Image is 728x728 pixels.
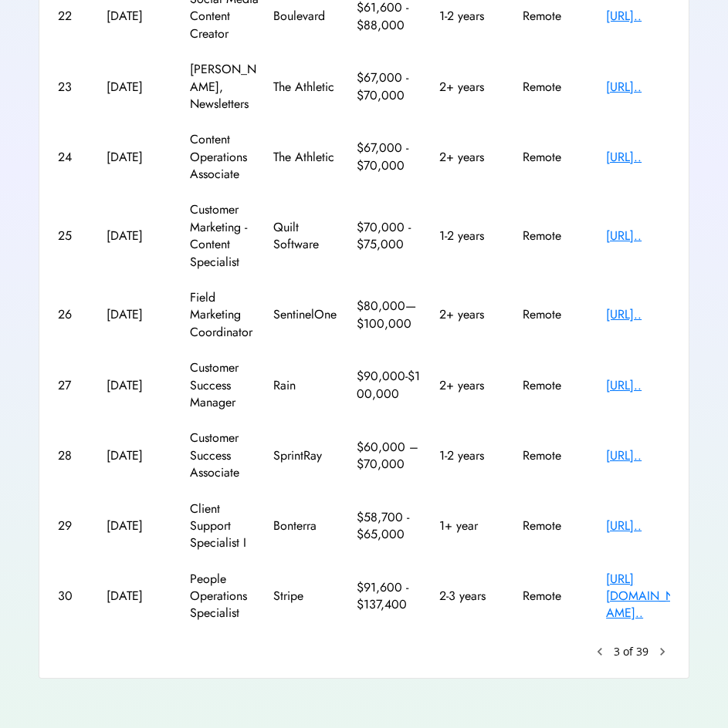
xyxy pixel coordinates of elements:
[58,149,93,166] div: 24
[107,447,176,464] div: [DATE]
[273,517,343,534] div: Bonterra
[107,8,176,25] div: [DATE]
[190,61,259,113] div: [PERSON_NAME], Newsletters
[357,509,426,544] div: $58,700 - $65,000
[58,79,93,96] div: 23
[58,228,93,244] div: 25
[273,79,343,96] div: The Athletic
[273,306,343,323] div: SentinelOne
[58,306,93,323] div: 26
[606,8,676,25] div: [URL]..
[190,430,259,481] div: Customer Success Associate
[439,228,509,244] div: 1-2 years
[357,298,426,332] div: $80,000—$100,000
[107,377,176,394] div: [DATE]
[606,571,676,622] div: [URL][DOMAIN_NAME]..
[439,517,509,534] div: 1+ year
[273,447,343,464] div: SprintRay
[273,8,343,25] div: Boulevard
[523,8,592,25] div: Remote
[58,8,93,25] div: 22
[357,439,426,474] div: $60,000 – $70,000
[190,289,259,341] div: Field Marketing Coordinator
[523,149,592,166] div: Remote
[357,579,426,614] div: $91,600 - $137,400
[357,69,426,104] div: $67,000 - $70,000
[273,219,343,254] div: Quilt Software
[439,588,509,605] div: 2-3 years
[190,201,259,271] div: Customer Marketing - Content Specialist
[606,447,676,464] div: [URL]..
[273,588,343,605] div: Stripe
[190,131,259,183] div: Content Operations Associate
[614,644,648,659] div: 3 of 39
[58,447,93,464] div: 28
[357,219,426,254] div: $70,000 - $75,000
[107,228,176,244] div: [DATE]
[107,306,176,323] div: [DATE]
[523,79,592,96] div: Remote
[523,377,592,394] div: Remote
[606,79,676,96] div: [URL]..
[439,8,509,25] div: 1-2 years
[439,306,509,323] div: 2+ years
[606,228,676,244] div: [URL]..
[58,517,93,534] div: 29
[190,359,259,411] div: Customer Success Manager
[606,517,676,534] div: [URL]..
[439,149,509,166] div: 2+ years
[273,149,343,166] div: The Athletic
[273,377,343,394] div: Rain
[357,368,426,403] div: $90,000-$100,000
[357,140,426,174] div: $67,000 - $70,000
[190,571,259,622] div: People Operations Specialist
[439,377,509,394] div: 2+ years
[606,306,676,323] div: [URL]..
[58,588,93,605] div: 30
[107,517,176,534] div: [DATE]
[606,377,676,394] div: [URL]..
[439,447,509,464] div: 1-2 years
[107,79,176,96] div: [DATE]
[592,644,608,659] button: keyboard_arrow_left
[58,377,93,394] div: 27
[107,588,176,605] div: [DATE]
[190,501,259,552] div: Client Support Specialist I
[523,306,592,323] div: Remote
[523,228,592,244] div: Remote
[523,517,592,534] div: Remote
[606,149,676,166] div: [URL]..
[439,79,509,96] div: 2+ years
[523,588,592,605] div: Remote
[655,644,670,659] button: chevron_right
[523,447,592,464] div: Remote
[107,149,176,166] div: [DATE]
